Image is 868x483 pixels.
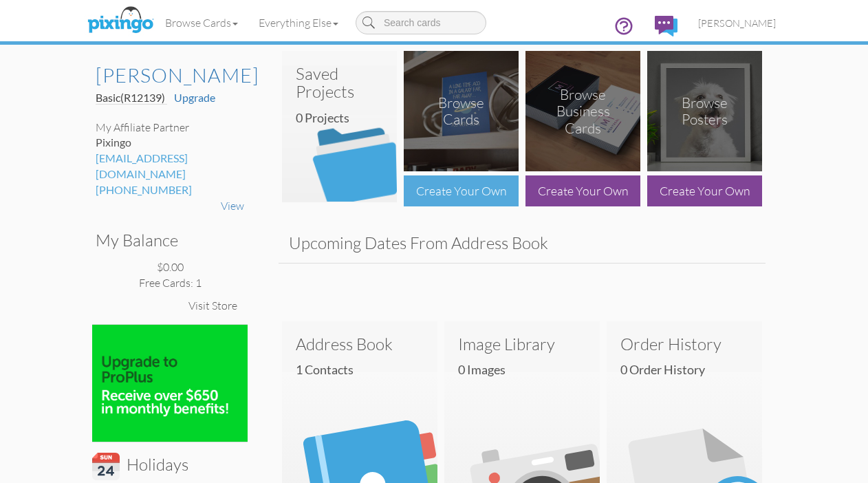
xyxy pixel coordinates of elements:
h3: My Balance [96,231,234,249]
div: My Affiliate Partner [96,120,244,136]
img: calendar.svg [92,453,120,480]
img: browse-posters.png [647,51,762,171]
h4: 0 Order History [620,363,759,377]
div: Free Cards: 1 [96,275,244,291]
div: Create Your Own [525,175,640,206]
div: Browse Business Cards [554,85,612,137]
a: [PERSON_NAME] [688,6,786,41]
h4: 0 Projects [296,111,393,125]
div: Pixingo [96,135,244,151]
div: Browse Posters [676,94,734,129]
a: View [221,199,244,213]
span: [PERSON_NAME] [698,17,776,29]
div: Create Your Own [404,175,519,206]
img: browse-cards.png [404,51,519,171]
a: Basic(R12139) [96,91,167,105]
h3: Order History [620,335,748,353]
h2: [PERSON_NAME] [96,65,230,87]
a: Upgrade [174,91,215,104]
div: [PHONE_NUMBER] [96,182,244,198]
h4: 0 images [458,363,596,377]
div: Create Your Own [647,175,762,206]
div: Visit Store [182,291,244,321]
h3: Holidays [92,453,237,480]
div: [EMAIL_ADDRESS][DOMAIN_NAME] [96,151,244,182]
div: Browse Cards [433,94,490,129]
h3: Address Book [296,335,424,353]
div: $0.00 [96,259,244,275]
a: Everything Else [248,6,349,40]
img: pixingo logo [84,3,157,38]
h3: Image Library [458,335,586,353]
a: Browse Cards [155,6,248,40]
img: upgrade_proPlus-100.jpg [92,325,248,442]
h3: Saved Projects [296,65,383,101]
span: Basic [96,91,165,104]
span: (R12139) [120,91,165,104]
img: browse-business-cards.png [525,51,640,171]
img: saved-projects2.png [282,65,397,202]
input: Search cards [356,11,486,34]
h3: Upcoming Dates From Address Book [289,234,755,252]
img: comments.svg [655,16,677,36]
a: [PERSON_NAME] [96,65,244,87]
h4: 1 Contacts [296,363,434,377]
